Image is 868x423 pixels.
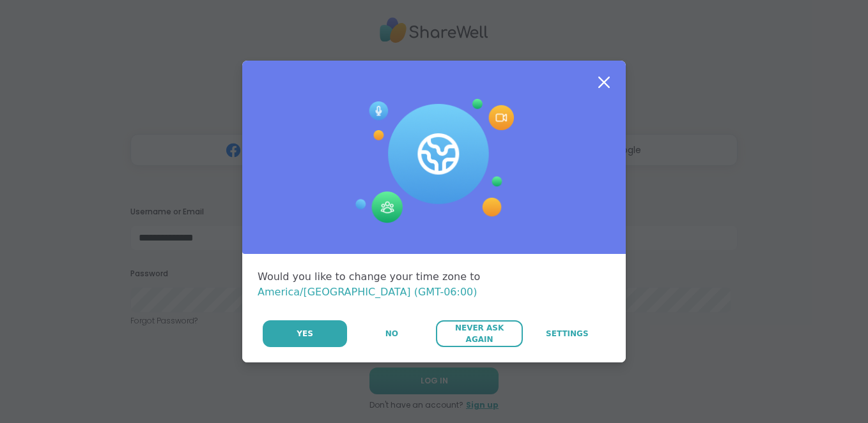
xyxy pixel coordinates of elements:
[524,320,610,347] a: Settings
[385,328,398,339] span: No
[442,322,516,345] span: Never Ask Again
[436,320,522,347] button: Never Ask Again
[258,286,477,298] span: America/[GEOGRAPHIC_DATA] (GMT-06:00)
[263,320,347,347] button: Yes
[297,328,313,339] span: Yes
[258,269,610,300] div: Would you like to change your time zone to
[348,320,435,347] button: No
[546,328,589,339] span: Settings
[354,99,514,224] img: Session Experience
